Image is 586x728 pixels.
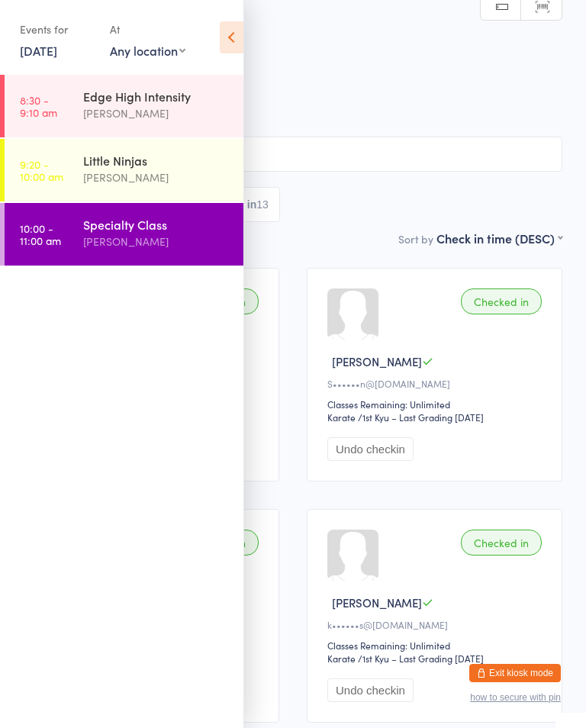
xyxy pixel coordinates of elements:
div: [PERSON_NAME] [83,233,230,250]
div: Events for [20,17,95,42]
div: Specialty Class [83,216,230,233]
div: At [110,17,185,42]
div: Any location [110,42,185,59]
div: Edge High Intensity [83,88,230,105]
time: 10:00 - 11:00 am [20,222,61,246]
span: / 1st Kyu – Last Grading [DATE] [358,411,484,424]
span: [PERSON_NAME] [24,69,539,85]
div: Checked in [461,288,542,314]
a: [DATE] [20,42,57,59]
div: Little Ninjas [83,152,230,169]
h2: Specialty Class Check-in [24,21,562,47]
button: Undo checkin [327,678,414,702]
a: 8:30 -9:10 amEdge High Intensity[PERSON_NAME] [5,75,243,137]
div: Karate [327,411,356,424]
input: Search [24,137,562,172]
span: Karate [24,100,562,115]
span: Mount [PERSON_NAME] [24,85,539,100]
a: 9:20 -10:00 amLittle Ninjas[PERSON_NAME] [5,139,243,201]
button: how to secure with pin [470,692,561,703]
div: 13 [256,198,269,211]
div: Check in time (DESC) [436,230,562,246]
div: Classes Remaining: Unlimited [327,639,546,652]
div: [PERSON_NAME] [83,105,230,122]
label: Sort by [398,231,433,246]
span: [DATE] 10:00am [24,54,539,69]
a: 10:00 -11:00 amSpecialty Class[PERSON_NAME] [5,203,243,266]
button: Exit kiosk mode [469,664,561,682]
span: / 1st Kyu – Last Grading [DATE] [358,652,484,665]
div: Karate [327,652,356,665]
button: Undo checkin [327,437,414,461]
div: k••••••s@[DOMAIN_NAME] [327,618,546,631]
div: [PERSON_NAME] [83,169,230,186]
div: Classes Remaining: Unlimited [327,398,546,411]
div: Checked in [461,530,542,556]
time: 8:30 - 9:10 am [20,94,57,118]
time: 9:20 - 10:00 am [20,158,63,182]
div: S••••••n@[DOMAIN_NAME] [327,377,546,390]
span: [PERSON_NAME] [332,594,422,610]
span: [PERSON_NAME] [332,353,422,369]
